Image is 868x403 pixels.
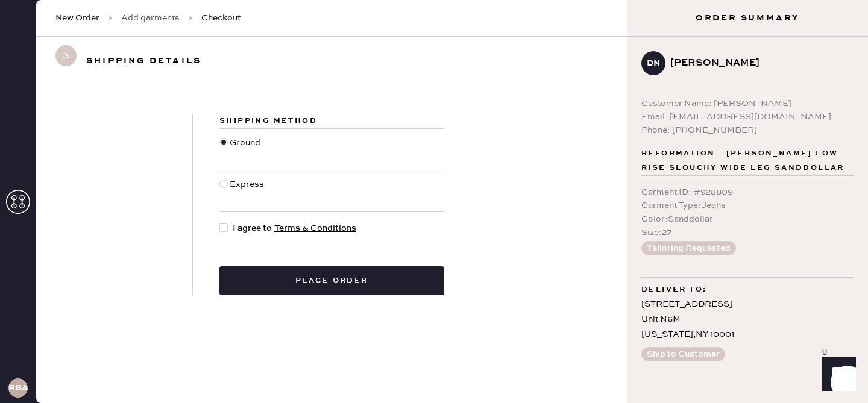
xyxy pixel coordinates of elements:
iframe: Front Chat [811,349,863,401]
button: Place order [219,266,444,295]
span: I agree to [233,222,356,235]
div: Garment Type : Jeans [641,199,854,212]
span: Deliver to: [641,283,706,297]
span: 3 [55,45,77,66]
div: Color : Sanddollar [641,213,854,226]
span: Shipping Method [219,116,317,125]
div: Express [230,178,267,204]
div: Garment ID : # 928809 [641,186,854,199]
h3: Shipping details [86,51,201,70]
span: Checkout [201,12,241,24]
a: Add garments [121,12,180,24]
span: Reformation - [PERSON_NAME] Low Rise Slouchy Wide Leg Sanddollar [641,146,854,175]
span: New Order [55,12,99,24]
div: Ground [230,136,263,163]
h3: DN [647,59,660,67]
div: Email: [EMAIL_ADDRESS][DOMAIN_NAME] [641,110,854,123]
button: Tailoring Requested [641,241,736,255]
div: Customer Name: [PERSON_NAME] [641,97,854,110]
div: Phone: [PHONE_NUMBER] [641,123,854,137]
div: [STREET_ADDRESS] Unit N6M [US_STATE] , NY 10001 [641,297,854,343]
a: Terms & Conditions [274,223,356,234]
h3: Order Summary [627,12,868,24]
h3: RBA [8,384,28,392]
div: [PERSON_NAME] [670,56,844,70]
div: Size : 27 [641,226,854,239]
button: Ship to Customer [641,347,725,361]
